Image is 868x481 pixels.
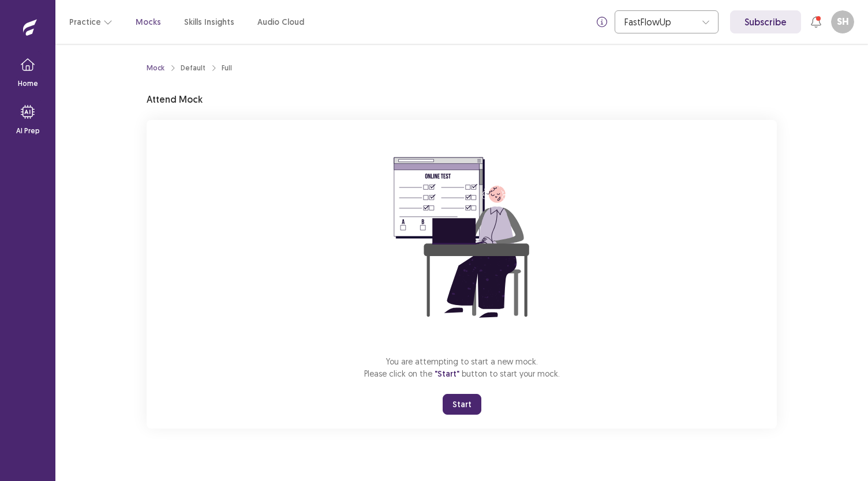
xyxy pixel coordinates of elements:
a: Audio Cloud [257,16,304,28]
a: Mocks [136,16,161,28]
a: Mock [147,63,164,73]
p: AI Prep [16,126,40,136]
p: Attend Mock [147,92,203,106]
button: Start [443,394,481,415]
a: Subscribe [730,10,801,33]
button: info [592,12,612,32]
p: You are attempting to start a new mock. Please click on the button to start your mock. [364,355,560,380]
p: Home [18,78,38,89]
div: Full [222,63,232,73]
button: Practice [69,12,113,32]
a: Skills Insights [184,16,234,28]
img: attend-mock [358,134,566,341]
nav: breadcrumb [147,63,232,73]
button: SH [831,10,854,33]
span: "Start" [435,369,459,379]
div: Default [181,63,205,73]
div: FastFlowUp [624,11,696,33]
